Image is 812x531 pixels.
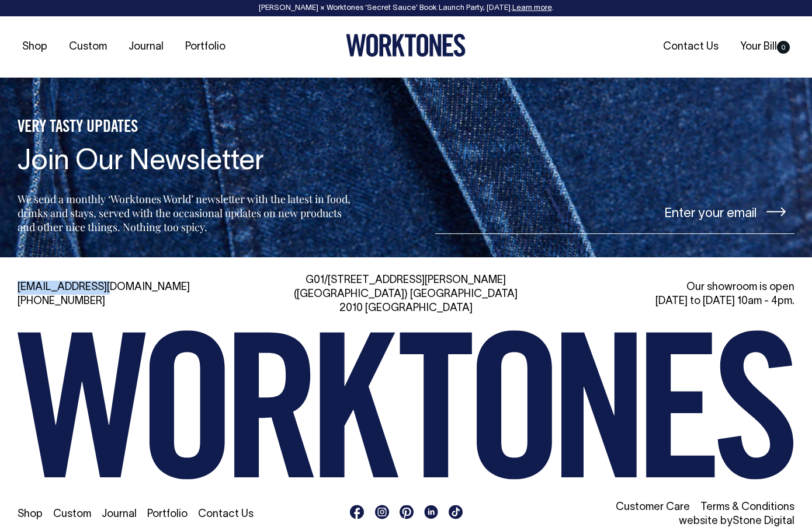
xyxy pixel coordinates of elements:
a: Contact Us [198,509,254,519]
a: [EMAIL_ADDRESS][DOMAIN_NAME] [18,282,190,292]
div: [PERSON_NAME] × Worktones ‘Secret Sauce’ Book Launch Party, [DATE]. . [12,4,800,12]
p: We send a monthly ‘Worktones World’ newsletter with the latest in food, drinks and stays, served ... [18,192,354,234]
span: 0 [777,41,790,54]
a: [PHONE_NUMBER] [18,296,105,306]
a: Custom [64,37,112,57]
h4: Join Our Newsletter [18,147,354,178]
a: Your Bill0 [735,37,794,57]
li: website by [547,515,794,529]
a: Portfolio [147,509,188,519]
a: Stone Digital [733,516,794,526]
a: Terms & Conditions [700,502,794,512]
a: Journal [124,37,168,57]
div: G01/[STREET_ADDRESS][PERSON_NAME] ([GEOGRAPHIC_DATA]) [GEOGRAPHIC_DATA] 2010 [GEOGRAPHIC_DATA] [282,274,529,316]
a: Customer Care [616,502,690,512]
a: Contact Us [658,37,723,57]
div: Our showroom is open [DATE] to [DATE] 10am - 4pm. [547,281,794,309]
a: Portfolio [181,37,230,57]
h5: VERY TASTY UPDATES [18,118,354,138]
a: Journal [102,509,137,519]
a: Custom [53,509,91,519]
a: Learn more [512,5,552,12]
a: Shop [18,37,52,57]
input: Enter your email [435,190,794,234]
a: Shop [18,509,43,519]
